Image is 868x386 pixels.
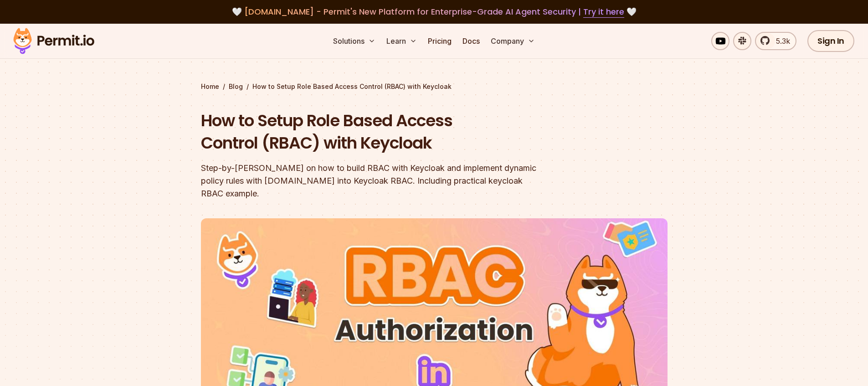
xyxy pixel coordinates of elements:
[383,32,421,50] button: Learn
[487,32,539,50] button: Company
[770,36,790,46] span: 5.3k
[244,6,624,17] span: [DOMAIN_NAME] - Permit's New Platform for Enterprise-Grade AI Agent Security |
[329,32,379,50] button: Solutions
[201,109,551,154] h1: How to Setup Role Based Access Control (RBAC) with Keycloak
[22,5,846,18] div: 🤍 🤍
[424,32,455,50] a: Pricing
[201,162,551,200] div: Step-by-[PERSON_NAME] on how to build RBAC with Keycloak and implement dynamic policy rules with ...
[755,32,796,50] a: 5.3k
[9,26,98,57] img: Permit logo
[459,32,483,50] a: Docs
[229,82,243,91] a: Blog
[583,6,624,18] a: Try it here
[201,82,668,91] div: / /
[201,82,219,91] a: Home
[807,30,854,52] a: Sign In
